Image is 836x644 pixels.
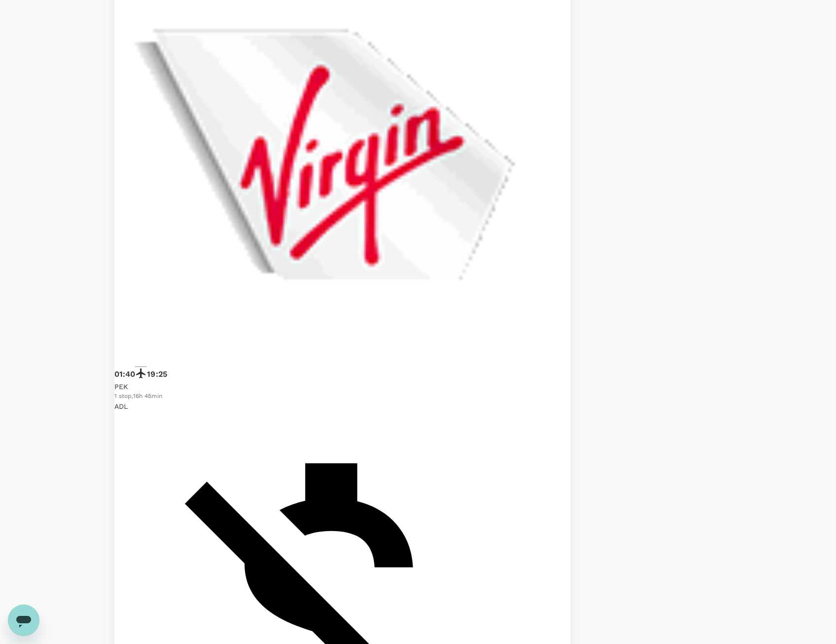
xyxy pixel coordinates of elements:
p: ADL [114,401,531,411]
p: PEK [114,382,531,392]
p: 01:40 [114,368,136,380]
iframe: Button to launch messaging window [8,605,39,636]
p: 19:25 [147,368,167,380]
div: 1 stop , 16h 45min [114,392,531,401]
